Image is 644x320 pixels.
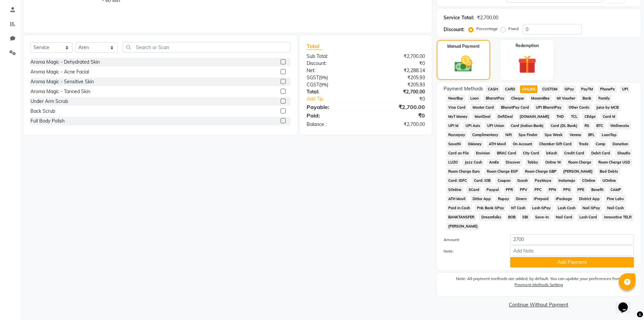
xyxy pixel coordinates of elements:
[520,213,530,221] span: SBI
[449,54,478,74] img: _cash.svg
[534,104,564,111] span: UPI BharatPay
[302,60,366,67] div: Discount:
[470,195,493,203] span: Dittor App
[30,59,100,66] div: Aroma Magic - Dehydrated Skin
[487,158,501,166] span: AmEx
[515,177,530,185] span: Gcash
[302,121,366,128] div: Balance :
[446,104,468,111] span: Visa Card
[446,177,469,185] span: Card: IDFC
[608,186,623,194] span: CAMP
[569,113,580,121] span: TCL
[577,195,602,203] span: District App
[594,122,605,130] span: BTC
[561,186,573,194] span: PPG
[307,82,319,88] span: CGST
[476,26,498,32] label: Percentage
[30,98,68,105] div: Under Arm Scrub
[302,103,366,111] div: Payable:
[540,85,560,93] span: CUSTOM
[479,213,503,221] span: Dreamfolks
[580,204,602,212] span: Nail GPay
[485,122,506,130] span: UPI Union
[477,14,498,21] div: ₹2,700.00
[438,301,639,308] a: Continue Without Payment
[577,213,599,221] span: Lash Card
[520,85,538,93] span: ONLINE
[546,186,558,194] span: PPN
[466,186,481,194] span: SCard
[366,111,430,120] div: ₹0
[518,113,552,121] span: [DOMAIN_NAME]
[446,122,461,130] span: UPI M
[466,140,484,148] span: GMoney
[302,88,366,95] div: Total:
[463,122,482,130] span: UPI Axis
[605,204,626,212] span: Nail Cash
[510,257,634,268] button: Add Payment
[594,104,621,111] span: Juice by MCB
[504,186,515,194] span: PPR
[544,149,559,157] span: bKash
[307,43,322,50] span: Total
[446,195,468,203] span: ATH Movil
[30,68,89,76] div: Aroma Magic - Acne Facial
[446,158,460,166] span: LUZO
[503,85,517,93] span: CARD
[537,140,574,148] span: Chamber Gift Card
[486,140,508,148] span: ATH Movil
[554,213,575,221] span: Nail Card
[580,177,597,185] span: COnline
[566,158,593,166] span: Room Charge
[555,94,578,102] span: MI Voucher
[366,88,430,95] div: ₹2,700.00
[567,104,592,111] span: Other Cards
[543,131,565,139] span: Spa Week
[446,149,471,157] span: Card on File
[516,43,539,49] label: Redemption
[596,158,632,166] span: Room Charge USD
[530,204,553,212] span: Lash GPay
[30,88,90,95] div: Aroma Magic - Tanned Skin
[596,94,612,102] span: Family
[366,121,430,128] div: ₹2,700.00
[610,140,630,148] span: Donation
[598,85,617,93] span: PhonePe
[470,104,496,111] span: Master Card
[446,140,463,148] span: SaveIN
[446,186,464,194] span: SOnline
[598,168,620,175] span: Bad Debts
[543,158,564,166] span: Online W
[608,122,631,130] span: Wellnessta
[446,204,472,212] span: Paid in Cash
[377,95,430,103] div: ₹0
[554,113,566,121] span: THD
[462,158,484,166] span: Jazz Cash
[602,213,634,221] span: Innovative TELR
[525,158,541,166] span: Tabby
[582,122,592,130] span: RS
[499,104,531,111] span: BharatPay Card
[483,94,506,102] span: BharatPay
[512,53,542,76] img: _gift.svg
[549,122,580,130] span: Card (DL Bank)
[486,85,500,93] span: CASH
[366,103,430,111] div: ₹2,700.00
[503,131,514,139] span: Nift
[577,140,591,148] span: Trade
[307,74,319,81] span: SGST
[556,204,578,212] span: Lash Cash
[515,282,563,288] label: Payment Methods Setting
[366,67,430,74] div: ₹2,288.14
[554,195,574,203] span: iPackage
[444,276,634,291] label: Note: All payment methods are added, by default. You can update your preferences from
[123,42,290,52] input: Search or Scan
[366,53,430,60] div: ₹2,700.00
[474,149,492,157] span: Envision
[506,213,518,221] span: BOB
[508,26,519,32] label: Fixed
[302,74,366,81] div: ( )
[302,111,366,120] div: Paid:
[582,113,598,121] span: CEdge
[495,113,515,121] span: DefiDeal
